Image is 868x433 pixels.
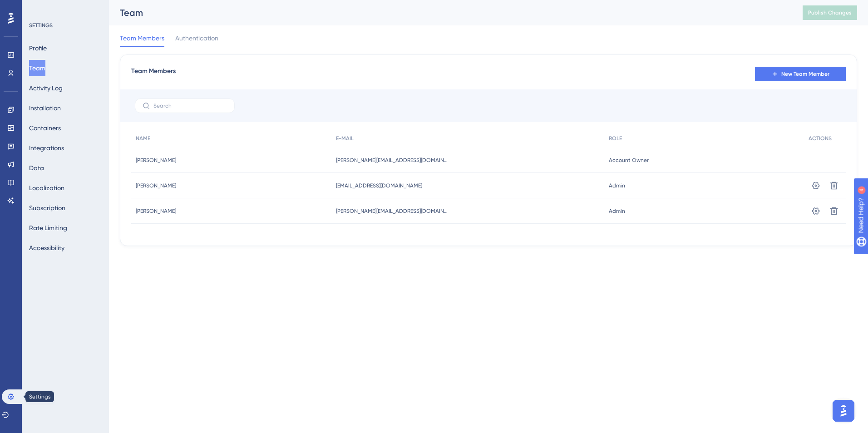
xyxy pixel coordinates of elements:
[29,80,63,96] button: Activity Log
[29,22,103,29] div: SETTINGS
[781,70,829,78] span: New Team Member
[29,140,64,156] button: Integrations
[29,60,45,76] button: Team
[120,6,780,19] div: Team
[609,182,625,189] span: Admin
[29,40,47,56] button: Profile
[120,33,164,44] span: Team Members
[136,135,150,142] span: NAME
[808,9,852,16] span: Publish Changes
[63,5,66,12] div: 4
[336,207,449,215] span: [PERSON_NAME][EMAIL_ADDRESS][DOMAIN_NAME]
[29,180,64,196] button: Localization
[131,66,176,82] span: Team Members
[29,160,44,176] button: Data
[755,67,846,81] button: New Team Member
[29,100,61,116] button: Installation
[29,240,64,256] button: Accessibility
[609,157,649,164] span: Account Owner
[21,2,57,13] span: Need Help?
[153,103,227,109] input: Search
[809,135,832,142] span: ACTIONS
[336,157,449,164] span: [PERSON_NAME][EMAIL_ADDRESS][DOMAIN_NAME]
[609,207,625,215] span: Admin
[29,120,61,136] button: Containers
[136,182,176,189] span: [PERSON_NAME]
[29,200,65,216] button: Subscription
[336,182,422,189] span: [EMAIL_ADDRESS][DOMAIN_NAME]
[336,135,354,142] span: E-MAIL
[136,207,176,215] span: [PERSON_NAME]
[803,5,857,20] button: Publish Changes
[29,220,67,236] button: Rate Limiting
[175,33,218,44] span: Authentication
[830,397,857,424] iframe: UserGuiding AI Assistant Launcher
[609,135,622,142] span: ROLE
[136,157,176,164] span: [PERSON_NAME]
